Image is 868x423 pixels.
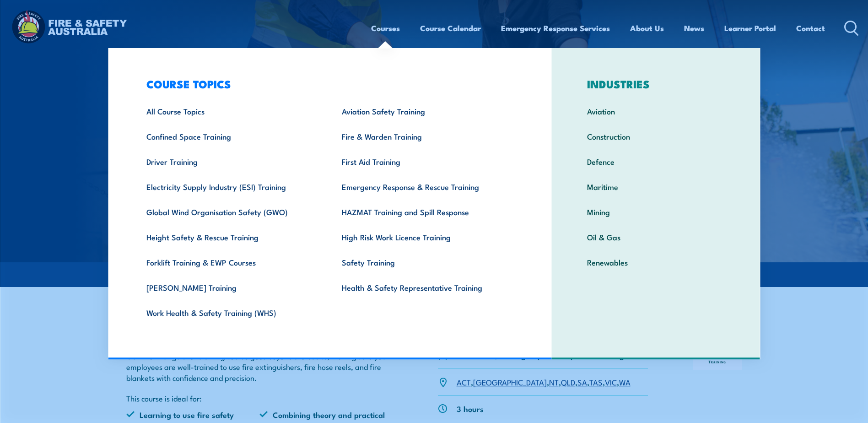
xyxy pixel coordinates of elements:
[126,351,394,383] p: Our Fire Extinguisher training course goes beyond the basics, making sure your employees are well...
[328,174,523,199] a: Emergency Response & Rescue Training
[132,224,328,249] a: Height Safety & Rescue Training
[457,376,471,387] a: ACT
[420,16,481,40] a: Course Calendar
[605,376,617,387] a: VIC
[473,376,547,387] a: [GEOGRAPHIC_DATA]
[577,376,587,387] a: SA
[724,16,776,40] a: Learner Portal
[573,199,739,224] a: Mining
[132,174,328,199] a: Electricity Supply Industry (ESI) Training
[328,199,523,224] a: HAZMAT Training and Spill Response
[573,174,739,199] a: Maritime
[132,300,328,325] a: Work Health & Safety Training (WHS)
[132,124,328,149] a: Confined Space Training
[126,393,394,403] p: This course is ideal for:
[619,376,631,387] a: WA
[371,16,400,40] a: Courses
[457,350,628,360] p: Individuals, Small groups or Corporate bookings
[328,124,523,149] a: Fire & Warden Training
[457,403,484,414] p: 3 hours
[573,98,739,124] a: Aviation
[684,16,704,40] a: News
[132,149,328,174] a: Driver Training
[132,199,328,224] a: Global Wind Organisation Safety (GWO)
[132,249,328,275] a: Forklift Training & EWP Courses
[328,275,523,300] a: Health & Safety Representative Training
[132,98,328,124] a: All Course Topics
[457,377,631,387] p: , , , , , , ,
[630,16,664,40] a: About Us
[573,224,739,249] a: Oil & Gas
[573,124,739,149] a: Construction
[328,98,523,124] a: Aviation Safety Training
[501,16,610,40] a: Emergency Response Services
[132,77,523,90] h3: COURSE TOPICS
[573,77,739,90] h3: INDUSTRIES
[328,249,523,275] a: Safety Training
[328,149,523,174] a: First Aid Training
[796,16,825,40] a: Contact
[561,376,575,387] a: QLD
[573,249,739,275] a: Renewables
[132,275,328,300] a: [PERSON_NAME] Training
[549,376,559,387] a: NT
[589,376,603,387] a: TAS
[573,149,739,174] a: Defence
[328,224,523,249] a: High Risk Work Licence Training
